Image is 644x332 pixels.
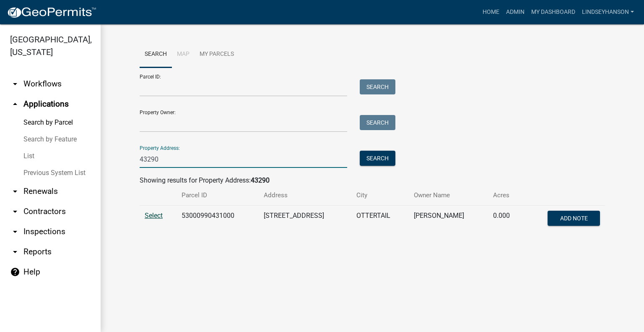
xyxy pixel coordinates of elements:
button: Search [360,79,395,94]
a: My Parcels [195,41,239,68]
a: Search [140,41,172,68]
a: Home [479,4,503,20]
th: Parcel ID [177,186,259,205]
button: Search [360,115,395,130]
i: help [10,267,20,277]
i: arrow_drop_down [10,207,20,217]
th: Acres [488,186,523,205]
button: Search [360,151,395,166]
a: Admin [503,4,528,20]
td: [PERSON_NAME] [409,206,488,233]
a: Select [145,212,163,220]
td: 0.000 [488,206,523,233]
a: Lindseyhanson [579,4,637,20]
th: Owner Name [409,186,488,205]
strong: 43290 [251,176,270,184]
div: Showing results for Property Address: [140,175,605,186]
th: Address [259,186,351,205]
i: arrow_drop_down [10,79,20,89]
a: My Dashboard [528,4,579,20]
i: arrow_drop_up [10,99,20,109]
button: Add Note [548,211,600,226]
td: OTTERTAIL [351,206,409,233]
i: arrow_drop_down [10,186,20,196]
th: City [351,186,409,205]
td: 53000990431000 [177,206,259,233]
td: [STREET_ADDRESS] [259,206,351,233]
span: Add Note [560,215,587,222]
i: arrow_drop_down [10,247,20,257]
i: arrow_drop_down [10,227,20,237]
